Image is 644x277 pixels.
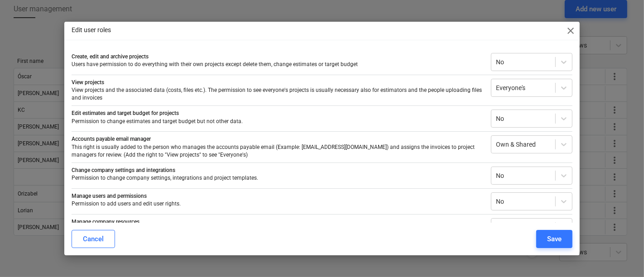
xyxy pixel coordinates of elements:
[565,25,576,36] span: close
[599,234,644,277] iframe: Chat Widget
[72,230,115,248] button: Cancel
[72,135,484,143] p: Accounts payable email manager
[536,230,572,248] button: Save
[83,233,104,245] div: Cancel
[72,167,484,174] p: Change company settings and integrations
[72,25,111,35] p: Edit user roles
[72,218,484,226] p: Manage company resources
[72,79,484,86] p: View projects
[72,200,484,208] p: Permission to add users and edit user rights.
[547,233,562,245] div: Save
[72,118,484,125] p: Permission to change estimates and target budget but not other data.
[72,53,484,61] p: Create, edit and archive projects
[72,143,484,159] p: This right is usually added to the person who manages the accounts payable email (Example: [EMAIL...
[72,110,484,117] p: Edit estimates and target budget for projects
[72,86,484,102] p: View projects and the associated data (costs, files etc.). The permission to see everyone's proje...
[72,61,484,68] p: Users have permission to do everything with their own projects except delete them, change estimat...
[72,174,484,182] p: Permission to change company settings, integrations and project templates.
[72,192,484,200] p: Manage users and permissions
